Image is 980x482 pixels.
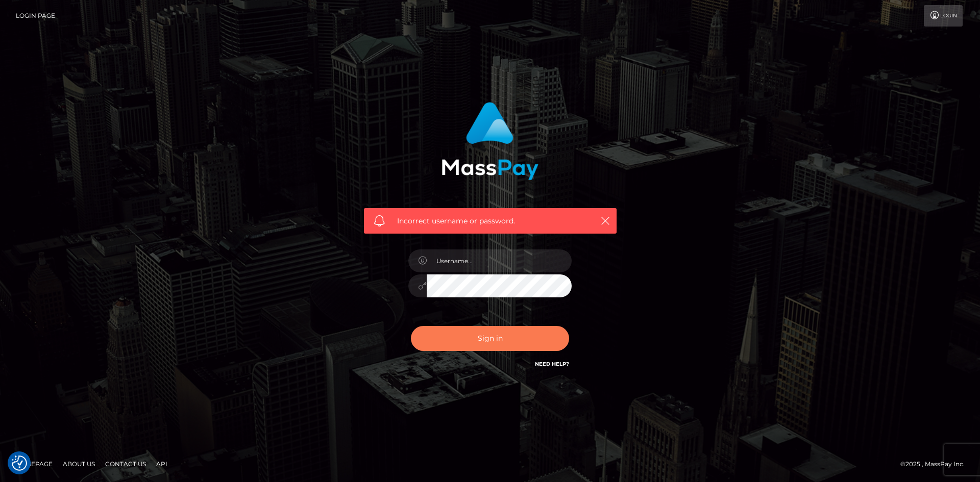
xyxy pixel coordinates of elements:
button: Sign in [411,326,569,351]
a: Login [924,5,963,27]
a: About Us [59,456,99,472]
span: Incorrect username or password. [397,216,583,226]
div: © 2025 , MassPay Inc. [900,459,972,470]
a: Need Help? [535,361,569,367]
a: Contact Us [101,456,150,472]
input: Username... [427,249,572,272]
a: Login Page [16,5,55,27]
a: API [152,456,171,472]
a: Homepage [11,456,57,472]
button: Consent Preferences [12,455,27,471]
img: MassPay Login [442,102,538,180]
img: Revisit consent button [12,455,27,471]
